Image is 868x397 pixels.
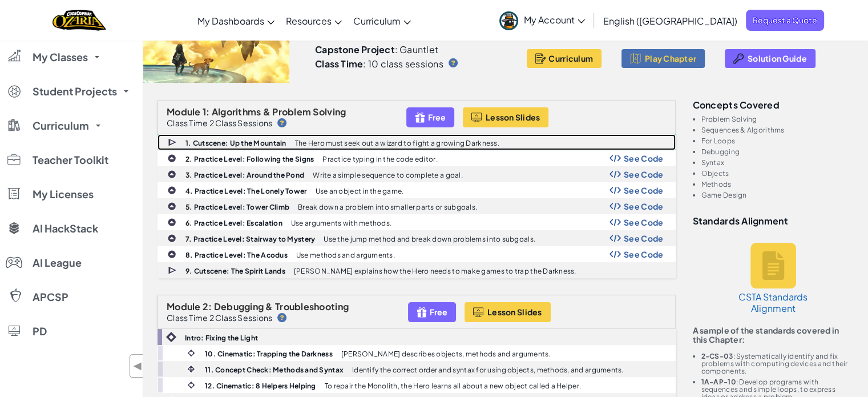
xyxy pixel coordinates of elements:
li: : Systematically identify and fix problems with computing devices and their components. [701,352,854,375]
img: Show Code Logo [609,218,621,226]
img: avatar [499,11,518,30]
span: Module [167,300,201,312]
img: Show Code Logo [609,250,621,258]
span: See Code [624,218,664,227]
img: IconPracticeLevel.svg [167,250,176,259]
img: Show Code Logo [609,202,621,210]
b: 8. Practice Level: The Acodus [185,251,288,259]
img: IconCinematic.svg [186,348,196,358]
button: Play Chapter [621,49,705,68]
img: IconFreeLevelv2.svg [415,111,425,124]
span: English ([GEOGRAPHIC_DATA]) [603,15,737,27]
img: Show Code Logo [609,234,621,242]
span: Curriculum [353,15,401,27]
p: [PERSON_NAME] explains how the Hero needs to make games to trap the Darkness. [294,267,576,275]
span: Solution Guide [748,54,807,63]
p: Class Time 2 Class Sessions [167,118,272,127]
img: IconCutscene.svg [168,265,178,276]
a: 7. Practice Level: Stairway to Mystery Use the jump method and break down problems into subgoals.... [158,230,676,246]
a: Request a Quote [746,10,824,31]
span: AI HackStack [33,223,98,234]
a: CSTA Standards Alignment [730,231,816,326]
span: See Code [624,202,664,211]
p: Use the jump method and break down problems into subgoals. [324,235,535,243]
b: Class Time [315,58,363,70]
b: 11. Concept Check: Methods and Syntax [205,366,344,374]
span: My Classes [33,52,88,62]
li: Sequences & Algorithms [701,126,854,134]
span: See Code [624,250,664,259]
span: See Code [624,154,664,163]
img: IconHint.svg [277,313,286,322]
a: 5. Practice Level: Tower Climb Break down a problem into smaller parts or subgoals. Show Code Log... [158,198,676,214]
h3: Concepts covered [693,100,854,110]
p: : Gauntlet [315,44,517,55]
li: Game Design [701,191,854,199]
span: AI League [33,258,82,268]
img: Show Code Logo [609,170,621,178]
span: My Dashboards [197,15,264,27]
h5: CSTA Standards Alignment [736,291,810,314]
span: Curriculum [548,54,593,63]
span: Free [428,113,446,122]
img: IconPracticeLevel.svg [167,170,176,179]
img: IconFreeLevelv2.svg [417,306,427,319]
p: Use an object in the game. [315,187,403,195]
img: IconCutscene.svg [168,137,178,148]
b: 6. Practice Level: Escalation [185,219,282,227]
button: Lesson Slides [463,107,549,127]
p: : 10 class sessions [315,58,443,70]
li: For Loops [701,137,854,145]
b: Intro: Fixing the Light [185,334,258,342]
li: Syntax [701,159,854,166]
li: Debugging [701,148,854,155]
img: Show Code Logo [609,154,621,162]
b: 9. Cutscene: The Spirit Lands [185,267,285,275]
span: 1: [203,106,210,118]
li: Objects [701,170,854,177]
a: 12. Cinematic: 8 Helpers Helping To repair the Monolith, the Hero learns all about a new object c... [158,377,676,393]
img: IconPracticeLevel.svg [167,186,176,195]
a: 3. Practice Level: Around the Pond Write a simple sequence to complete a goal. Show Code Logo See... [158,166,676,182]
a: 10. Cinematic: Trapping the Darkness [PERSON_NAME] describes objects, methods and arguments. [158,345,676,361]
a: Ozaria by CodeCombat logo [53,9,106,32]
p: A sample of the standards covered in this Chapter: [693,326,854,344]
a: Solution Guide [725,49,815,68]
img: IconPracticeLevel.svg [167,154,176,163]
button: Curriculum [527,49,601,68]
span: See Code [624,186,664,195]
img: IconHint.svg [449,58,458,67]
span: Algorithms & Problem Solving [212,106,346,118]
b: 1A-AP-10 [701,378,736,386]
img: Home [53,9,106,32]
span: Module [167,106,201,118]
b: 5. Practice Level: Tower Climb [185,203,289,211]
span: Teacher Toolkit [33,155,108,165]
span: My Licenses [33,189,94,199]
b: 4. Practice Level: The Lonely Tower [185,187,306,195]
a: Curriculum [348,5,417,36]
span: Student Projects [33,86,117,97]
p: The Hero must seek out a wizard to fight a growing Darkness. [295,139,499,147]
a: 11. Concept Check: Methods and Syntax Identify the correct order and syntax for using objects, me... [158,361,676,377]
span: Free [430,307,447,316]
b: 2-CS-03 [701,352,733,360]
img: IconIntro.svg [166,332,176,342]
b: 10. Cinematic: Trapping the Darkness [205,350,333,358]
b: 12. Cinematic: 8 Helpers Helping [205,382,316,390]
p: Class Time 2 Class Sessions [167,313,272,322]
span: Lesson Slides [486,113,540,122]
span: 2: [203,300,212,312]
li: Methods [701,181,854,188]
span: Debugging & Troubleshooting [214,300,349,312]
h3: Standards Alignment [693,216,854,226]
a: 6. Practice Level: Escalation Use arguments with methods. Show Code Logo See Code [158,214,676,230]
p: Use arguments with methods. [291,219,391,227]
span: Resources [286,15,332,27]
a: 1. Cutscene: Up the Mountain The Hero must seek out a wizard to fight a growing Darkness. [158,134,676,150]
img: IconPracticeLevel.svg [167,234,176,243]
img: IconPracticeLevel.svg [167,218,176,227]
